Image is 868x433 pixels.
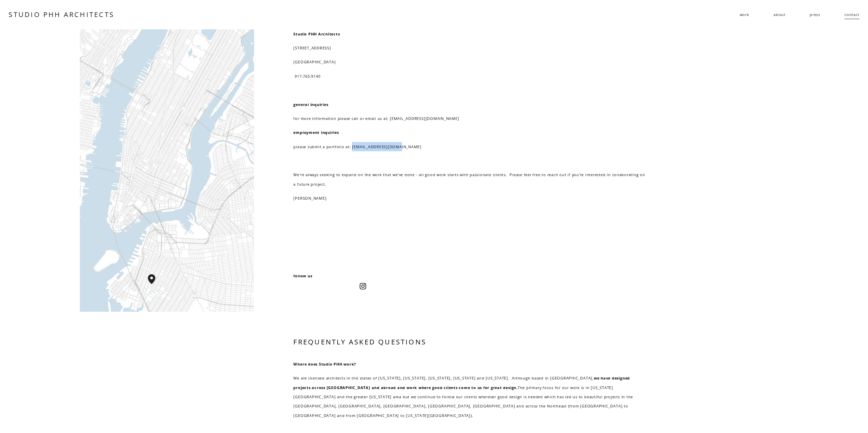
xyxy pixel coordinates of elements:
a: Instagram [359,283,366,290]
strong: general inquiries [293,102,328,107]
p: [PERSON_NAME] [293,194,646,203]
p: please submit a portfolio at: [EMAIL_ADDRESS][DOMAIN_NAME] [293,142,646,151]
a: STUDIO PHH ARCHITECTS [9,10,114,19]
strong: Studio PHH Architects [293,31,340,36]
strong: employment inquiries [293,130,339,135]
h3: FREQUENTLY ASKED QUESTIONS [293,337,646,347]
p: [GEOGRAPHIC_DATA] [293,57,646,66]
a: press [810,10,820,20]
p: for more information please call or email us at: [EMAIL_ADDRESS][DOMAIN_NAME] [293,114,646,123]
span: work [740,10,749,19]
p: [STREET_ADDRESS] [293,43,646,52]
strong: we have designed projects across [GEOGRAPHIC_DATA] and abroad and work where good clients come to... [293,375,631,390]
p: 917.765.9140 [293,72,646,81]
a: about [774,10,785,20]
a: folder dropdown [740,10,749,20]
p: We're always seeking to expand on the work that we've done - all good work starts with passionate... [293,170,646,189]
a: contact [844,10,859,20]
strong: Where does Studio PHH work? [293,361,356,367]
strong: follow us [293,273,312,278]
p: We are licensed architects in the states of [US_STATE], [US_STATE], [US_STATE], [US_STATE] and [U... [293,373,646,420]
